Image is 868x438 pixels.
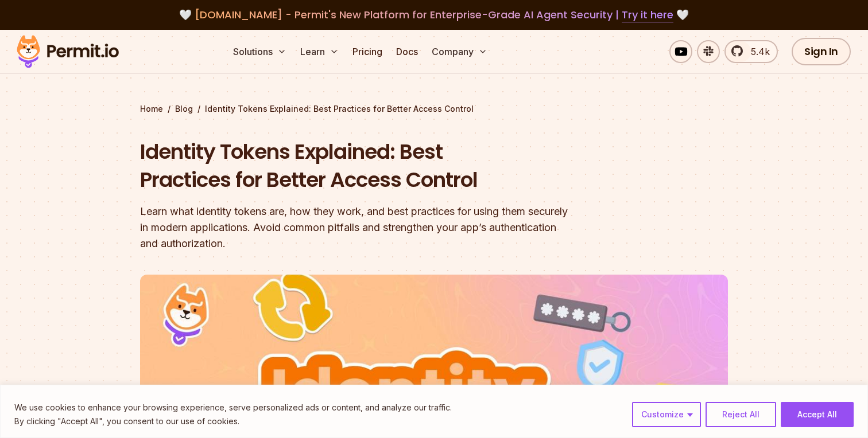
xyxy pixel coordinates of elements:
[140,103,728,115] div: / /
[228,40,291,63] button: Solutions
[632,402,701,427] button: Customize
[14,414,452,428] p: By clicking "Accept All", you consent to our use of cookies.
[14,401,452,414] p: We use cookies to enhance your browsing experience, serve personalized ads or content, and analyz...
[792,38,851,65] a: Sign In
[427,40,492,63] button: Company
[724,40,778,63] a: 5.4k
[781,402,854,427] button: Accept All
[175,103,193,115] a: Blog
[706,402,776,427] button: Reject All
[11,32,124,71] img: Permit logo
[348,40,387,63] a: Pricing
[140,138,581,194] h1: Identity Tokens Explained: Best Practices for Better Access Control
[296,40,343,63] button: Learn
[195,7,673,22] span: [DOMAIN_NAME] - Permit's New Platform for Enterprise-Grade AI Agent Security |
[392,40,423,63] a: Docs
[744,45,770,58] span: 5.4k
[622,7,673,22] a: Try it here
[28,7,840,23] div: 🤍 🤍
[140,103,163,115] a: Home
[140,204,581,252] div: Learn what identity tokens are, how they work, and best practices for using them securely in mode...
